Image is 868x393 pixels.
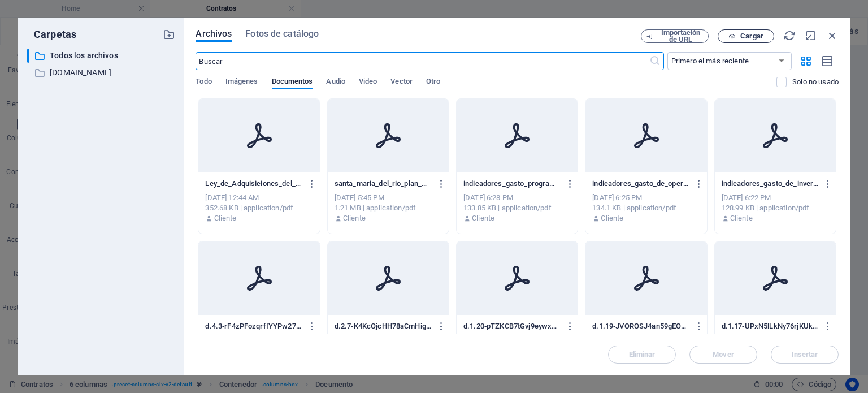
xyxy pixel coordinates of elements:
p: d.1.20-pTZKCB7tGvj9eywxMfpbJA.pdf [463,321,561,331]
span: Video [359,75,377,90]
div: [DATE] 6:25 PM [592,193,700,203]
span: Todo [196,75,211,90]
p: d.4.3-rF4zPFozqrfIYYPw27KB5g.pdf [205,321,302,331]
div: 352.68 KB | application/pdf [205,203,313,213]
p: [DOMAIN_NAME] [50,66,155,79]
p: Todos los archivos [50,49,155,62]
div: [DATE] 12:44 AM [205,193,313,203]
p: d.2.7-K4KcOjcHH78aCmHig3eE7g.pdf [335,321,432,331]
div: 1.21 MB | application/pdf [335,203,442,213]
i: Crear carpeta [163,28,175,41]
p: Cliente [214,213,237,223]
div: 128.99 KB | application/pdf [722,203,829,213]
p: Cliente [601,213,623,223]
p: Ley_de_Adquisiciones_del_Estado_de_San_Luis_Potosi_08_Abril_2024ADok-ppjFRcKK9IK9iey8TCE4nw.pdf [205,179,302,189]
span: Fotos de catálogo [245,27,319,41]
div: [DOMAIN_NAME] [27,66,175,80]
p: indicadores_gasto_de_operacion-53PIV8OTGCc0hymv4C3LyQ.pdf [592,179,689,189]
i: Minimizar [805,29,817,42]
input: Buscar [196,52,649,70]
div: [DATE] 6:22 PM [722,193,829,203]
p: d.1.19-JVOROSJ4an59gEORW5jKYA.pdf [592,321,689,331]
div: [DATE] 6:28 PM [463,193,571,203]
p: Solo muestra los archivos que no están usándose en el sitio web. Los archivos añadidos durante es... [792,77,839,87]
i: Cerrar [826,29,839,42]
div: 134.1 KB | application/pdf [592,203,700,213]
div: [DATE] 5:45 PM [335,193,442,203]
p: santa_maria_del_rio_plan_municipal_de_desarrollo_2024_2027__10-feb-2025__dnbee-N0MVVmymmzxkpDlqM_... [335,179,432,189]
div: ​ [27,49,29,63]
span: Archivos [196,27,232,41]
span: Audio [326,75,345,90]
span: Otro [426,75,440,90]
span: Importación de URL [658,29,704,43]
button: Importación de URL [641,29,709,43]
p: indicadores_gasto_programable-6NB5UEdIfWozpyPUvgWGLQ.pdf [463,179,561,189]
button: Cargar [718,29,774,43]
p: Carpetas [27,27,76,42]
p: indicadores_gasto_de_inversion-sk5JuWrxUjyOsJ2aexnTnw.pdf [722,179,819,189]
span: Cargar [740,33,763,40]
i: Volver a cargar [783,29,796,42]
p: Cliente [343,213,366,223]
span: Documentos [272,75,313,90]
span: Imágenes [225,75,258,90]
p: Cliente [472,213,494,223]
span: Vector [390,75,413,90]
div: www.santamariadelrio.gob.mx [27,66,155,80]
p: d.1.17-UPxN5lLkNy76rjKUkb0vGA.pdf [722,321,819,331]
p: Cliente [730,213,753,223]
div: 133.85 KB | application/pdf [463,203,571,213]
